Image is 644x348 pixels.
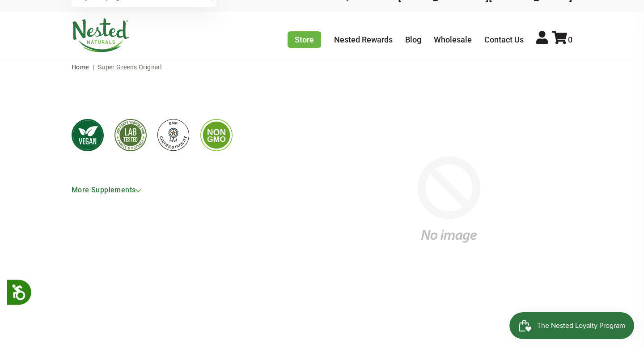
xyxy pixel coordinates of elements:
a: Store [288,31,321,48]
a: More Supplements [72,182,148,198]
a: Wholesale [434,35,472,44]
img: badge-vegan-color.svg [72,119,104,151]
img: badge-thirdpartytested-color.svg [114,119,147,151]
nav: breadcrumbs [72,58,572,76]
a: Blog [405,35,421,44]
a: 0 [552,35,572,44]
span: Super Greens Original [98,64,161,71]
img: no-image-2048-a2addb12_1100x.gif [326,76,572,323]
span: | [90,64,96,71]
img: Nested Naturals [72,18,130,52]
a: Nested Rewards [334,35,393,44]
a: Home [72,64,89,71]
span: 0 [568,35,572,44]
img: badge-gmofree-color.svg [200,119,233,151]
iframe: Button to open loyalty program pop-up [509,312,635,339]
img: badge-gmpcertified-color.svg [157,119,190,151]
a: Contact Us [484,35,524,44]
img: icon-arrow-up-green.svg [136,189,141,192]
